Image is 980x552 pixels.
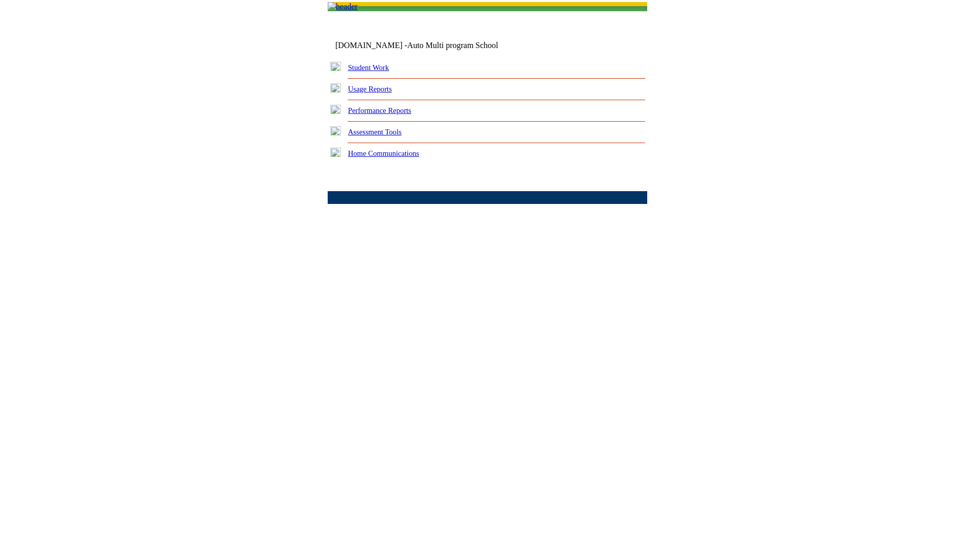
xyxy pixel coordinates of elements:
[407,41,498,50] nobr: Auto Multi program School
[328,2,358,11] img: header
[348,128,402,136] a: Assessment Tools
[330,105,341,114] img: plus.gif
[335,41,523,50] td: [DOMAIN_NAME] -
[348,149,420,157] a: Home Communications
[330,148,341,157] img: plus.gif
[348,63,389,72] a: Student Work
[330,126,341,135] img: plus.gif
[348,85,392,93] a: Usage Reports
[348,106,411,114] a: Performance Reports
[330,83,341,93] img: plus.gif
[330,62,341,71] img: plus.gif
